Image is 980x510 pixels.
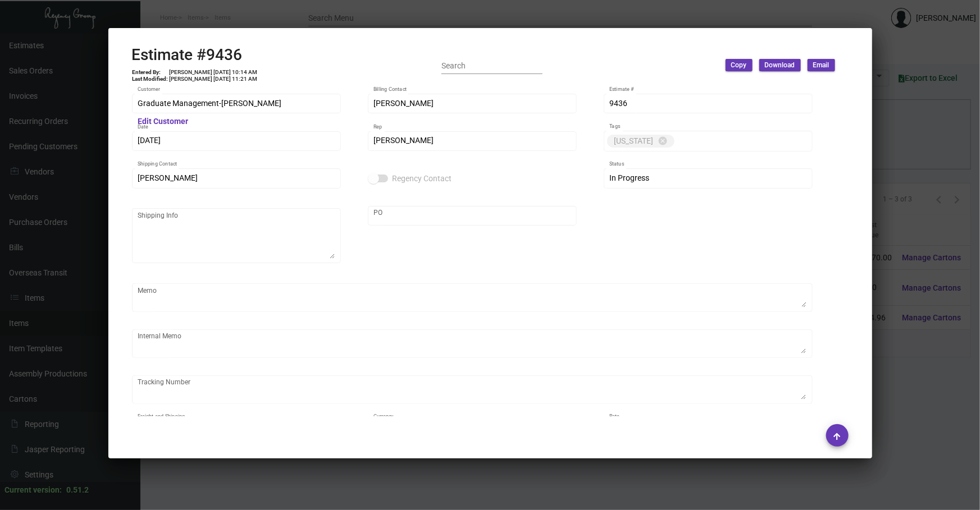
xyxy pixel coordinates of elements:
[132,45,258,65] h2: Estimate #9436
[66,484,89,496] div: 0.51.2
[765,61,795,70] span: Download
[393,172,452,185] span: Regency Contact
[138,117,188,126] mat-hint: Edit Customer
[813,61,829,70] span: Email
[169,76,258,82] td: [PERSON_NAME] [DATE] 11:21 AM
[609,173,649,182] span: In Progress
[759,59,801,71] button: Download
[132,69,169,76] td: Entered By:
[132,76,169,82] td: Last Modified:
[658,136,668,146] mat-icon: cancel
[607,135,674,148] mat-chip: [US_STATE]
[808,59,835,71] button: Email
[169,69,258,76] td: [PERSON_NAME] [DATE] 10:14 AM
[731,61,747,70] span: Copy
[4,484,62,496] div: Current version:
[726,59,753,71] button: Copy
